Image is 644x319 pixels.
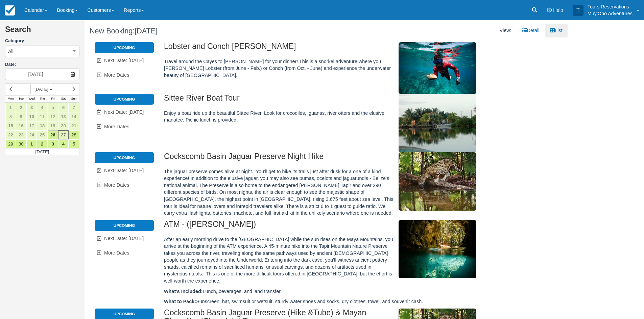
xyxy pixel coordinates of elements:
a: 28 [69,130,79,139]
h2: Sittee River Boat Tour [164,94,508,106]
span: Next Date: [DATE] [104,168,144,173]
img: M42-2 [399,220,476,278]
label: Category [5,38,79,44]
span: Next Date: [DATE] [104,58,144,63]
a: 27 [58,130,69,139]
th: Mon [5,95,16,103]
img: M104-1 [399,152,476,211]
span: [DATE] [135,27,158,35]
a: 3 [26,103,37,112]
p: The jaguar preserve comes alive at night. You’ll get to hike its trails just after dusk for a one... [164,168,508,217]
p: Sunscreen, hat, swimsuit or wetsuit, sturdy water shoes and socks, dry clothes, towel, and souven... [164,298,508,305]
h2: ATM - ([PERSON_NAME]) [164,220,508,233]
th: Fri [48,95,58,103]
a: 11 [37,112,47,121]
a: 22 [5,130,16,139]
a: 29 [5,139,16,149]
div: T [573,5,583,16]
li: Upcoming [95,94,154,105]
a: Next Date: [DATE] [95,232,154,245]
img: M306-1 [399,42,476,94]
a: 30 [16,139,26,149]
a: Next Date: [DATE] [95,105,154,119]
a: 18 [37,121,47,130]
a: 25 [37,130,47,139]
h2: Search [5,25,79,38]
h2: Cockscomb Basin Jaguar Preserve Night Hike [164,152,508,165]
a: 2 [16,103,26,112]
th: Sun [69,95,79,103]
a: List [545,24,567,37]
li: Upcoming [95,42,154,53]
a: 14 [69,112,79,121]
span: Help [553,7,563,13]
td: [DATE] [5,149,79,155]
a: Next Date: [DATE] [95,164,154,178]
a: 5 [69,139,79,149]
button: All [5,46,79,57]
th: Wed [26,95,37,103]
a: 15 [5,121,16,130]
span: Next Date: [DATE] [104,236,144,241]
th: Sat [58,95,69,103]
a: 20 [58,121,69,130]
a: 7 [69,103,79,112]
li: Upcoming [95,220,154,231]
h2: Lobster and Conch [PERSON_NAME] [164,42,508,55]
a: 1 [5,103,16,112]
a: 16 [16,121,26,130]
img: checkfront-main-nav-mini-logo.png [5,5,15,16]
li: View: [495,24,517,37]
p: After an early morning drive to the [GEOGRAPHIC_DATA] while the sun rises on the Maya Mountains, ... [164,236,508,285]
label: Date: [5,61,79,68]
a: 19 [48,121,58,130]
a: 10 [26,112,37,121]
h1: New Booking: [90,27,321,35]
a: 8 [5,112,16,121]
a: 26 [48,130,58,139]
span: More Dates [104,124,129,129]
span: Next Date: [DATE] [104,109,144,115]
a: 17 [26,121,37,130]
a: Detail [517,24,545,37]
span: More Dates [104,72,129,78]
a: 23 [16,130,26,139]
p: Tours Reservations [588,3,633,10]
a: 13 [58,112,69,121]
img: M307-1 [399,94,476,152]
p: Lunch, beverages, and land transfer [164,288,508,295]
a: 2 [37,139,47,149]
a: 3 [48,139,58,149]
a: 6 [58,103,69,112]
p: Travel around the Cayes to [PERSON_NAME] for your dinner! This is a snorkel adventure where you [... [164,58,508,79]
strong: What’s Included: [164,289,203,294]
p: Enjoy a boat ride up the beautiful Sittee River. Look for crocodiles, iguanas, river otters and t... [164,110,508,124]
span: All [8,48,14,55]
th: Tue [16,95,26,103]
a: 24 [26,130,37,139]
li: Upcoming [95,152,154,163]
i: Help [547,8,552,12]
a: 21 [69,121,79,130]
a: 12 [48,112,58,121]
span: More Dates [104,182,129,188]
a: 4 [37,103,47,112]
a: 5 [48,103,58,112]
span: More Dates [104,250,129,256]
p: Muy'Ono Adventures [588,10,633,17]
a: 1 [26,139,37,149]
th: Thu [37,95,47,103]
a: 4 [58,139,69,149]
a: 9 [16,112,26,121]
strong: What to Pack: [164,299,196,304]
a: Next Date: [DATE] [95,54,154,68]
